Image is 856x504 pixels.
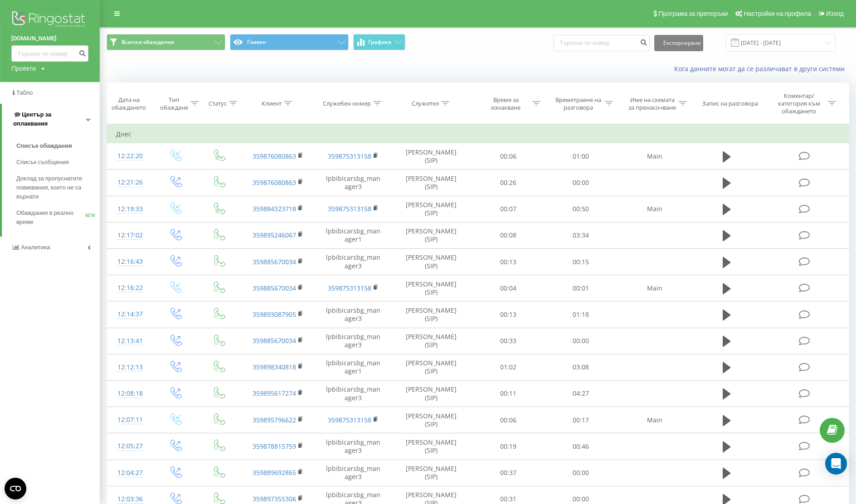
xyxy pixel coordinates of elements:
[230,34,349,50] button: Главен
[391,222,472,248] td: [PERSON_NAME] (SIP)
[316,222,391,248] td: lpbibicarsbg_manager1
[323,100,371,107] div: Служебен номер
[391,196,472,222] td: [PERSON_NAME] (SIP)
[253,310,296,319] a: 359893087905
[253,336,296,345] a: 359885670034
[107,34,225,50] button: Всички обаждания
[545,222,617,248] td: 03:34
[253,363,296,371] a: 359898340818
[11,45,88,62] input: Търсене по номер
[116,174,144,191] div: 12:21:26
[545,143,617,170] td: 01:00
[472,170,545,196] td: 00:26
[617,407,692,433] td: Main
[253,468,296,477] a: 359889692865
[391,380,472,407] td: [PERSON_NAME] (SIP)
[16,158,69,167] span: Списък съобщения
[472,407,545,433] td: 00:06
[825,453,847,475] div: Open Intercom Messenger
[253,178,296,187] a: 359876080863
[391,301,472,328] td: [PERSON_NAME] (SIP)
[116,464,144,482] div: 12:04:27
[11,9,88,32] img: Ringostat logo
[116,147,144,165] div: 12:22:20
[554,35,650,51] input: Търсене по номер
[773,92,826,115] div: Коментар/категория към обаждането
[262,100,282,107] div: Клиент
[107,96,151,111] div: Дата на обаждането
[16,205,100,230] a: Обаждания в реално времеNEW
[107,125,849,143] td: Днес
[545,301,617,328] td: 01:18
[116,200,144,218] div: 12:19:33
[253,416,296,424] a: 359895796622
[328,204,371,213] a: 359875313158
[472,328,545,354] td: 00:33
[472,143,545,170] td: 00:06
[391,354,472,380] td: [PERSON_NAME] (SIP)
[316,170,391,196] td: lpbibicarsbg_manager3
[472,222,545,248] td: 00:08
[316,433,391,460] td: lpbibicarsbg_manager3
[826,10,844,17] span: Изход
[472,460,545,486] td: 00:37
[654,35,703,51] button: Експортиране
[391,328,472,354] td: [PERSON_NAME] (SIP)
[122,39,174,46] span: Всички обаждания
[253,152,296,160] a: 359876080863
[316,328,391,354] td: lpbibicarsbg_manager3
[13,111,51,127] span: Център за оплаквания
[554,96,603,111] div: Времетраене на разговора
[116,279,144,297] div: 12:16:22
[472,380,545,407] td: 00:11
[116,385,144,402] div: 12:08:18
[472,249,545,275] td: 00:13
[472,275,545,301] td: 00:04
[116,253,144,271] div: 12:16:43
[545,380,617,407] td: 04:27
[16,154,100,170] a: Списък съобщения
[160,96,188,111] div: Тип обаждане
[116,437,144,455] div: 12:05:27
[545,354,617,380] td: 03:08
[16,89,33,96] span: Табло
[16,170,100,205] a: Доклад за пропуснатите повиквания, които не са върнати
[316,380,391,407] td: lpbibicarsbg_manager3
[116,305,144,323] div: 12:14:37
[545,328,617,354] td: 00:00
[545,196,617,222] td: 00:50
[316,249,391,275] td: lpbibicarsbg_manager3
[472,433,545,460] td: 00:19
[253,442,296,451] a: 359878815759
[253,494,296,503] a: 359897355306
[116,359,144,376] div: 12:12:13
[368,39,391,45] span: Графика
[2,104,100,135] a: Център за оплаквания
[253,204,296,213] a: 359884323718
[209,100,227,107] div: Статус
[472,196,545,222] td: 00:07
[5,478,26,499] button: Open CMP widget
[391,275,472,301] td: [PERSON_NAME] (SIP)
[481,96,530,111] div: Време за изчакване
[545,170,617,196] td: 00:00
[328,152,371,160] a: 359875313158
[617,196,692,222] td: Main
[391,170,472,196] td: [PERSON_NAME] (SIP)
[472,354,545,380] td: 01:02
[391,143,472,170] td: [PERSON_NAME] (SIP)
[391,249,472,275] td: [PERSON_NAME] (SIP)
[674,64,849,73] a: Кога данните могат да се различават в други системи
[472,301,545,328] td: 00:13
[16,208,85,227] span: Обаждания в реално време
[328,284,371,292] a: 359875313158
[11,64,36,73] div: Проекти
[545,249,617,275] td: 00:15
[16,174,95,201] span: Доклад за пропуснатите повиквания, които не са върнати
[116,411,144,429] div: 12:07:11
[116,332,144,350] div: 12:13:41
[16,141,72,150] span: Списък обаждания
[545,433,617,460] td: 00:46
[316,354,391,380] td: lpbibicarsbg_manager1
[253,231,296,239] a: 359895246067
